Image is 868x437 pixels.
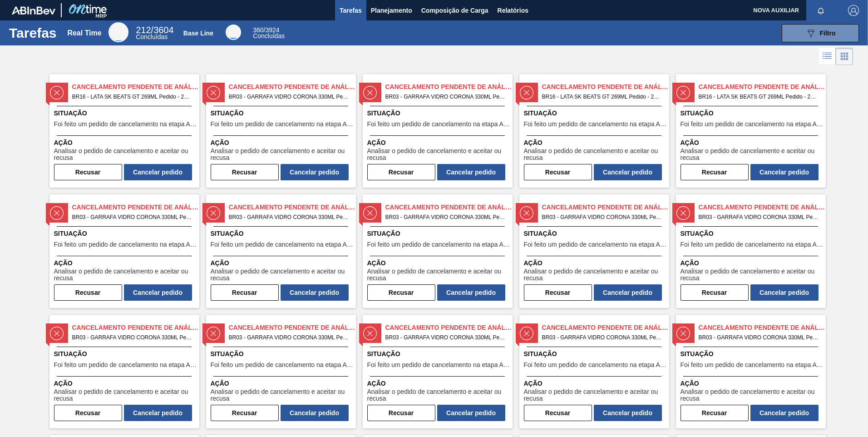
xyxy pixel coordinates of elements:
[681,109,824,118] span: Situação
[54,362,197,368] span: Foi feito um pedido de cancelamento na etapa Aguardando Faturamento
[211,403,349,421] div: Completar tarefa: 30363580
[54,121,197,128] span: Foi feito um pedido de cancelamento na etapa Aguardando Faturamento
[72,82,199,92] span: Cancelamento Pendente de Análise
[72,203,199,212] span: Cancelamento Pendente de Análise
[363,327,377,340] img: status
[681,403,819,421] div: Completar tarefa: 30363583
[676,86,690,99] img: status
[253,26,263,34] span: 360
[681,405,749,421] button: Recusar
[681,162,819,180] div: Completar tarefa: 30363573
[524,164,592,180] button: Recusar
[211,229,354,238] span: Situação
[136,25,151,35] span: 212
[524,379,667,388] span: Ação
[371,5,412,16] span: Planejamento
[524,109,667,118] span: Situação
[542,333,662,343] span: BR03 - GARRAFA VIDRO CORONA 330ML Pedido - 2037861
[72,333,192,343] span: BR03 - GARRAFA VIDRO CORONA 330ML Pedido - 2037854
[226,25,241,40] div: Base Line
[253,32,285,40] span: Concluídas
[363,86,377,99] img: status
[699,92,819,102] span: BR16 - LATA SK BEATS GT 269ML Pedido - 2052544
[782,24,859,42] button: Filtro
[524,284,592,301] button: Recusar
[437,164,505,180] button: Cancelar pedido
[681,379,824,388] span: Ação
[124,164,192,180] button: Cancelar pedido
[211,241,354,248] span: Foi feito um pedido de cancelamento na etapa Aguardando Faturamento
[54,284,122,301] button: Recusar
[211,148,354,162] span: Analisar o pedido de cancelamento e aceitar ou recusa
[524,138,667,148] span: Ação
[524,148,667,162] span: Analisar o pedido de cancelamento e aceitar ou recusa
[50,206,64,220] img: status
[681,362,824,368] span: Foi feito um pedido de cancelamento na etapa Aguardando Faturamento
[681,138,824,148] span: Ação
[806,4,835,17] button: Notificações
[681,241,824,248] span: Foi feito um pedido de cancelamento na etapa Aguardando Faturamento
[385,82,513,92] span: Cancelamento Pendente de Análise
[50,327,64,340] img: status
[750,405,819,421] button: Cancelar pedido
[594,405,662,421] button: Cancelar pedido
[363,206,377,220] img: status
[367,109,510,118] span: Situação
[54,148,197,162] span: Analisar o pedido de cancelamento e aceitar ou recusa
[385,333,505,343] span: BR03 - GARRAFA VIDRO CORONA 330ML Pedido - 2037860
[136,25,173,35] span: / 3604
[367,284,435,301] button: Recusar
[54,162,192,180] div: Completar tarefa: 30363567
[67,29,101,37] div: Real Time
[524,283,662,301] div: Completar tarefa: 30363577
[72,323,199,333] span: Cancelamento Pendente de Análise
[367,362,510,368] span: Foi feito um pedido de cancelamento na etapa Aguardando Faturamento
[207,327,220,340] img: status
[367,162,505,180] div: Completar tarefa: 30363571
[211,162,349,180] div: Completar tarefa: 30363570
[211,283,349,301] div: Completar tarefa: 30363575
[437,405,505,421] button: Cancelar pedido
[520,327,533,340] img: status
[54,349,197,359] span: Situação
[367,241,510,248] span: Foi feito um pedido de cancelamento na etapa Aguardando Faturamento
[676,327,690,340] img: status
[54,388,197,402] span: Analisar o pedido de cancelamento e aceitar ou recusa
[699,323,826,333] span: Cancelamento Pendente de Análise
[524,162,662,180] div: Completar tarefa: 30363572
[211,349,354,359] span: Situação
[229,212,349,222] span: BR03 - GARRAFA VIDRO CORONA 330ML Pedido - 2037850
[385,212,505,222] span: BR03 - GARRAFA VIDRO CORONA 330ML Pedido - 2037851
[12,6,55,15] img: TNhmsLtSVTkK8tSr43FrP2fwEKptu5GPRR3wAAAABJRU5ErkJggg==
[211,284,279,301] button: Recusar
[367,388,510,402] span: Analisar o pedido de cancelamento e aceitar ou recusa
[681,229,824,238] span: Situação
[542,92,662,102] span: BR16 - LATA SK BEATS GT 269ML Pedido - 2052543
[253,27,285,39] div: Base Line
[367,379,510,388] span: Ação
[542,203,669,212] span: Cancelamento Pendente de Análise
[367,349,510,359] span: Situação
[524,229,667,238] span: Situação
[524,362,667,368] span: Foi feito um pedido de cancelamento na etapa Aguardando Faturamento
[229,82,356,92] span: Cancelamento Pendente de Análise
[820,30,836,37] span: Filtro
[54,379,197,388] span: Ação
[681,349,824,359] span: Situação
[211,109,354,118] span: Situação
[836,48,853,65] div: Visão em Cards
[50,86,64,99] img: status
[750,164,819,180] button: Cancelar pedido
[681,258,824,268] span: Ação
[211,268,354,282] span: Analisar o pedido de cancelamento e aceitar ou recusa
[9,28,57,38] h1: Tarefas
[54,268,197,282] span: Analisar o pedido de cancelamento e aceitar ou recusa
[699,82,826,92] span: Cancelamento Pendente de Análise
[520,86,533,99] img: status
[367,138,510,148] span: Ação
[848,5,859,16] img: Logout
[54,405,122,421] button: Recusar
[211,121,354,128] span: Foi feito um pedido de cancelamento na etapa Aguardando Faturamento
[681,283,819,301] div: Completar tarefa: 30363578
[211,388,354,402] span: Analisar o pedido de cancelamento e aceitar ou recusa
